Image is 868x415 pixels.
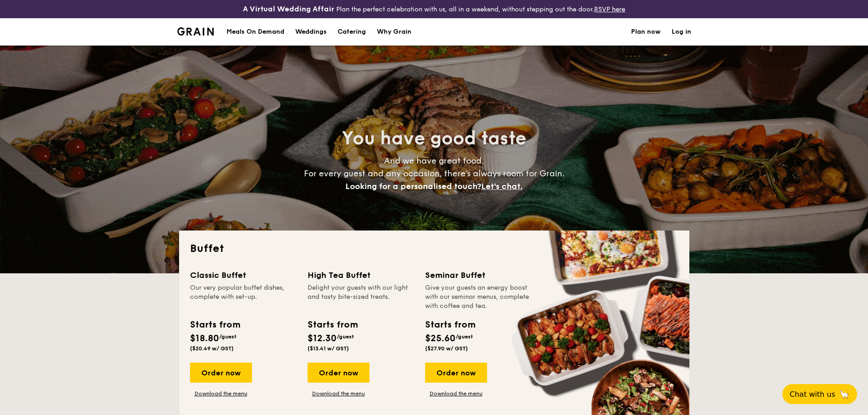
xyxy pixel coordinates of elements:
[425,363,487,383] div: Order now
[308,283,414,311] div: Delight your guests with our light and tasty bite-sized treats.
[332,18,371,46] a: Catering
[782,384,857,404] button: Chat with us🦙
[243,4,334,15] h4: A Virtual Wedding Affair
[190,363,252,383] div: Order now
[172,4,697,15] div: Plan the perfect celebration with us, all in a weekend, without stepping out the door.
[190,390,252,397] a: Download the menu
[221,18,290,46] a: Meals On Demand
[425,333,456,344] span: $25.60
[308,318,357,332] div: Starts from
[425,269,532,282] div: Seminar Buffet
[190,269,297,282] div: Classic Buffet
[425,345,468,352] span: ($27.90 w/ GST)
[308,363,370,383] div: Order now
[839,389,850,400] span: 🦙
[226,18,284,46] div: Meals On Demand
[219,333,236,340] span: /guest
[377,18,411,46] div: Why Grain
[290,18,332,46] a: Weddings
[190,318,240,332] div: Starts from
[308,390,370,397] a: Download the menu
[308,345,349,352] span: ($13.41 w/ GST)
[456,333,473,340] span: /guest
[190,241,678,256] h2: Buffet
[308,333,337,344] span: $12.30
[425,318,475,332] div: Starts from
[190,283,297,311] div: Our very popular buffet dishes, complete with set-up.
[177,27,214,36] a: Logotype
[177,27,214,36] img: Grain
[295,18,327,46] div: Weddings
[672,18,691,46] a: Log in
[371,18,417,46] a: Why Grain
[190,333,219,344] span: $18.80
[337,333,354,340] span: /guest
[481,181,523,191] span: Let's chat.
[338,18,366,46] h1: Catering
[308,269,414,282] div: High Tea Buffet
[631,18,661,46] a: Plan now
[425,283,532,311] div: Give your guests an energy boost with our seminar menus, complete with coffee and tea.
[190,345,234,352] span: ($20.49 w/ GST)
[790,390,835,399] span: Chat with us
[594,5,625,13] a: RSVP here
[425,390,487,397] a: Download the menu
